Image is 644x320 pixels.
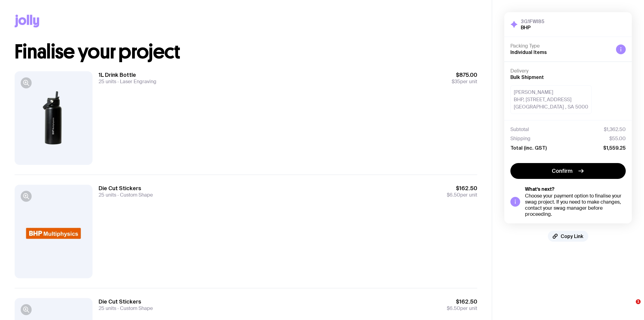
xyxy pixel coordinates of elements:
[15,42,477,62] h1: Finalise your project
[510,74,544,80] span: Bulk Shipment
[510,85,592,114] div: [PERSON_NAME] BHP, [STREET_ADDRESS] [GEOGRAPHIC_DATA] , SA 5000
[447,305,460,311] span: $6.50
[521,24,544,30] h2: BHP
[548,231,588,242] button: Copy Link
[99,78,116,85] span: 25 units
[447,298,477,305] span: $162.50
[447,192,477,198] span: per unit
[510,136,530,142] span: Shipping
[116,305,153,311] span: Custom Shape
[452,71,477,79] span: $875.00
[99,298,153,305] h3: Die Cut Stickers
[636,299,641,304] span: 1
[116,192,153,198] span: Custom Shape
[99,71,156,79] h3: 1L Drink Bottle
[525,193,626,217] div: Choose your payment option to finalise your swag project. If you need to make changes, contact yo...
[552,167,572,175] span: Confirm
[623,299,638,314] iframe: Intercom live chat
[452,79,477,85] span: per unit
[561,233,583,239] span: Copy Link
[452,78,460,85] span: $35
[603,145,626,151] span: $1,559.25
[604,126,626,133] span: $1,362.50
[447,185,477,192] span: $162.50
[99,185,153,192] h3: Die Cut Stickers
[510,68,626,74] h4: Delivery
[609,136,626,142] span: $55.00
[447,305,477,311] span: per unit
[447,192,460,198] span: $6.50
[510,43,611,49] h4: Packing Type
[510,49,547,55] span: Individual Items
[116,78,156,85] span: Laser Engraving
[510,163,626,179] button: Confirm
[525,186,626,192] h5: What’s next?
[521,18,544,24] h3: 3G1FWI85
[510,126,529,133] span: Subtotal
[510,145,547,151] span: Total (inc. GST)
[99,305,116,311] span: 25 units
[99,192,116,198] span: 25 units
